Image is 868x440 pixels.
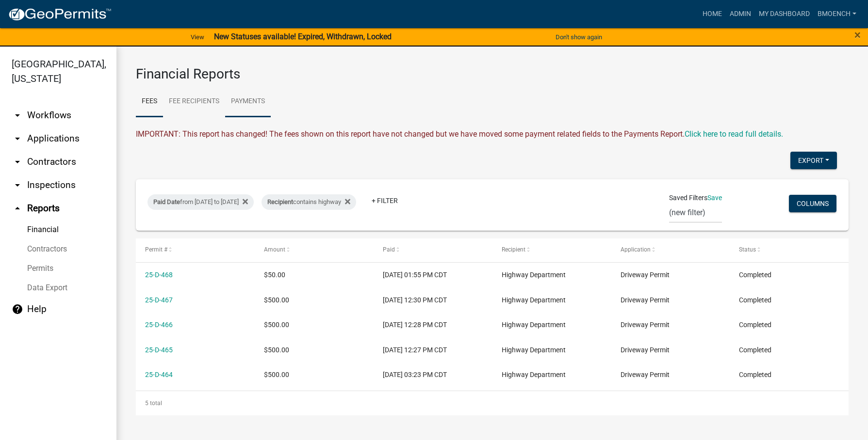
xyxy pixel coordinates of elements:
[502,246,525,253] span: Recipient
[225,86,271,117] a: Payments
[12,110,23,121] i: arrow_drop_down
[136,391,849,415] div: 5 total
[685,129,783,139] wm-modal-confirm: Upcoming Changes to Daily Fees Report
[136,86,163,117] a: Fees
[502,296,566,304] span: Highway Department
[502,371,566,378] span: Highway Department
[145,246,167,253] span: Permit #
[136,66,849,82] h3: Financial Reports
[12,156,23,168] i: arrow_drop_down
[12,179,23,191] i: arrow_drop_down
[264,271,285,279] span: $50.00
[699,5,726,23] a: Home
[611,238,730,262] datatable-header-cell: Application
[267,198,293,205] span: Recipient
[383,246,395,253] span: Paid
[739,246,756,253] span: Status
[739,296,771,304] span: Completed
[685,129,783,139] a: Click here to read full details.
[790,152,837,169] button: Export
[383,319,483,330] div: [DATE] 12:28 PM CDT
[502,346,566,354] span: Highway Department
[739,271,771,279] span: Completed
[163,86,225,117] a: Fee Recipients
[383,345,483,356] div: [DATE] 12:27 PM CDT
[739,321,771,329] span: Completed
[374,238,492,262] datatable-header-cell: Paid
[621,371,670,378] span: Driveway Permit
[621,271,670,279] span: Driveway Permit
[264,246,285,253] span: Amount
[145,271,173,279] a: 25-D-468
[854,28,861,42] span: ×
[12,133,23,144] i: arrow_drop_down
[264,296,289,304] span: $500.00
[502,271,566,279] span: Highway Department
[492,238,611,262] datatable-header-cell: Recipient
[552,29,606,45] button: Don't show again
[621,246,651,253] span: Application
[364,192,406,209] a: + Filter
[214,32,392,41] strong: New Statuses available! Expired, Withdrawn, Locked
[669,193,707,203] span: Saved Filters
[739,371,771,378] span: Completed
[383,369,483,380] div: [DATE] 03:23 PM CDT
[264,346,289,354] span: $500.00
[755,5,814,23] a: My Dashboard
[383,295,483,306] div: [DATE] 12:30 PM CDT
[145,321,173,329] a: 25-D-466
[145,296,173,304] a: 25-D-467
[255,238,374,262] datatable-header-cell: Amount
[136,238,255,262] datatable-header-cell: Permit #
[854,29,861,41] button: Close
[621,296,670,304] span: Driveway Permit
[12,303,23,315] i: help
[789,195,836,212] button: Columns
[12,203,23,214] i: arrow_drop_up
[264,321,289,329] span: $500.00
[814,5,860,23] a: bmoench
[383,269,483,281] div: [DATE] 01:55 PM CDT
[262,194,356,210] div: contains highway
[145,371,173,378] a: 25-D-464
[145,346,173,354] a: 25-D-465
[730,238,849,262] datatable-header-cell: Status
[726,5,755,23] a: Admin
[502,321,566,329] span: Highway Department
[153,198,180,205] span: Paid Date
[621,321,670,329] span: Driveway Permit
[147,194,254,210] div: from [DATE] to [DATE]
[136,128,849,140] div: IMPORTANT: This report has changed! The fees shown on this report have not changed but we have mo...
[739,346,771,354] span: Completed
[264,371,289,378] span: $500.00
[621,346,670,354] span: Driveway Permit
[707,194,722,202] a: Save
[187,29,208,45] a: View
